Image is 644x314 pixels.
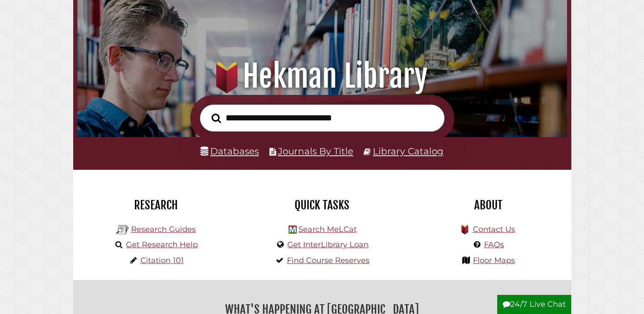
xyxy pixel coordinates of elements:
a: Citation 101 [140,256,184,265]
a: Contact Us [472,225,515,234]
a: Journals By Title [278,146,353,157]
h2: About [412,198,565,212]
a: Get InterLibrary Loan [287,240,369,249]
a: FAQs [484,240,504,249]
button: Search [207,111,225,126]
a: Get Research Help [126,240,198,249]
a: Back to Top [611,134,642,148]
a: Find Course Reserves [287,256,369,265]
a: Search MeLCat [298,225,356,234]
img: Hekman Library Logo [289,226,297,234]
i: Search [212,113,221,123]
h2: Research [80,198,233,212]
a: Databases [200,146,259,157]
a: Floor Maps [473,256,515,265]
h2: Quick Tasks [246,198,399,212]
h1: Hekman Library [87,57,557,95]
a: Library Catalog [373,146,444,157]
img: Hekman Library Logo [116,223,129,236]
a: Research Guides [131,225,196,234]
